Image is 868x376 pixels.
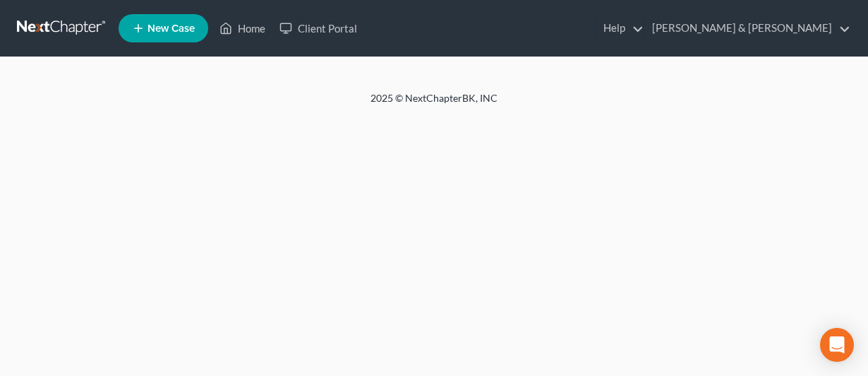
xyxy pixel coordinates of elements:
a: Client Portal [272,16,364,41]
new-legal-case-button: New Case [119,14,208,42]
a: Help [596,16,644,41]
a: Home [212,16,272,41]
div: Open Intercom Messenger [820,328,854,362]
a: [PERSON_NAME] & [PERSON_NAME] [645,16,850,41]
div: 2025 © NextChapterBK, INC [32,91,836,117]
